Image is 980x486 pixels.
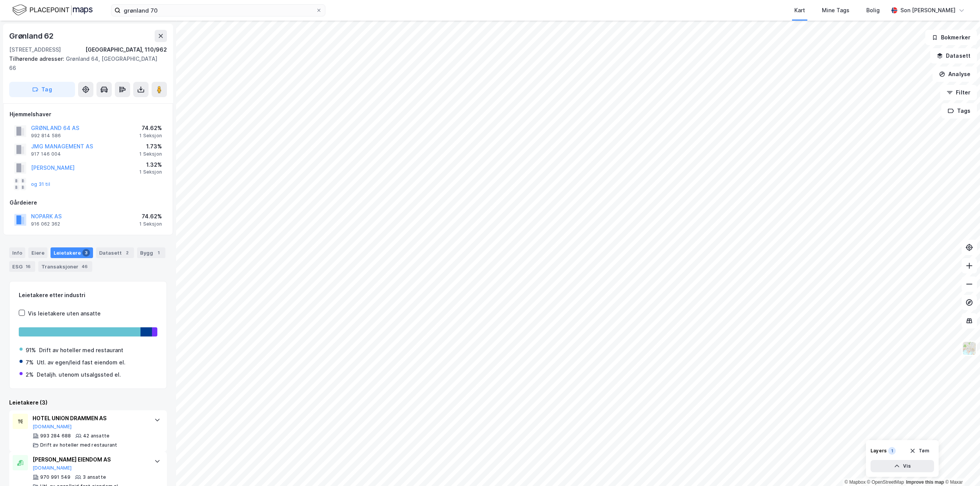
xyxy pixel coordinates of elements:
div: Grønland 64, [GEOGRAPHIC_DATA] 66 [9,54,161,73]
button: Filter [940,85,977,100]
div: 1 [888,447,896,455]
button: [DOMAIN_NAME] [33,465,72,471]
div: Kart [794,6,805,15]
div: Eiere [28,247,47,258]
div: 2% [26,370,34,379]
button: [DOMAIN_NAME] [33,424,72,430]
div: Kontrollprogram for chat [942,449,980,486]
button: Bokmerker [925,30,977,45]
div: 1 Seksjon [139,169,162,175]
div: Drift av hoteller med restaurant [39,346,123,355]
div: Layers [871,448,887,454]
div: Leietakere [51,247,93,258]
div: Utl. av egen/leid fast eiendom el. [37,358,126,367]
div: 1 Seksjon [139,151,162,157]
div: 993 284 688 [40,433,71,439]
div: Info [9,247,25,258]
div: Datasett [96,247,134,258]
div: 16 [24,263,32,270]
button: Tøm [905,445,934,457]
div: 970 991 549 [40,474,70,480]
div: 2 [123,249,131,257]
div: Grønland 62 [9,30,55,42]
div: 1 Seksjon [139,221,162,227]
div: 91% [26,346,36,355]
span: Tilhørende adresser: [9,55,66,62]
div: 916 062 362 [31,221,60,227]
iframe: Chat Widget [942,449,980,486]
div: Bolig [866,6,880,15]
div: 46 [80,263,89,270]
div: Leietakere (3) [9,398,167,407]
div: Gårdeiere [10,198,167,207]
div: Transaksjoner [38,261,92,272]
div: [PERSON_NAME] EIENDOM AS [33,455,147,464]
div: Vis leietakere uten ansatte [28,309,101,318]
div: 917 146 004 [31,151,61,157]
a: Improve this map [906,479,944,485]
input: Søk på adresse, matrikkel, gårdeiere, leietakere eller personer [121,5,316,16]
div: ESG [9,261,35,272]
div: Hjemmelshaver [10,110,167,119]
div: 3 ansatte [83,474,106,480]
button: Vis [871,460,934,472]
button: Datasett [930,48,977,63]
div: 74.62% [139,212,162,221]
div: HOTEL UNION DRAMMEN AS [33,414,147,423]
img: logo.f888ab2527a4732fd821a326f86c7f29.svg [12,3,93,17]
div: Son [PERSON_NAME] [900,6,955,15]
div: 3 [82,249,90,257]
div: [STREET_ADDRESS] [9,45,61,54]
button: Tags [941,103,977,119]
div: Bygg [137,247,165,258]
div: Drift av hoteller med restaurant [40,442,117,448]
img: Z [962,341,977,356]
div: 1 Seksjon [139,133,162,139]
div: 1.73% [139,142,162,151]
div: Mine Tags [822,6,849,15]
a: Mapbox [844,479,866,485]
button: Tag [9,82,75,97]
div: 992 814 586 [31,133,61,139]
div: 1 [155,249,162,257]
button: Analyse [933,67,977,82]
div: 7% [26,358,34,367]
div: Detaljh. utenom utsalgssted el. [37,370,121,379]
div: 42 ansatte [83,433,109,439]
div: [GEOGRAPHIC_DATA], 110/962 [85,45,167,54]
div: 74.62% [139,124,162,133]
div: Leietakere etter industri [19,291,157,300]
div: 1.32% [139,160,162,169]
a: OpenStreetMap [867,479,904,485]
